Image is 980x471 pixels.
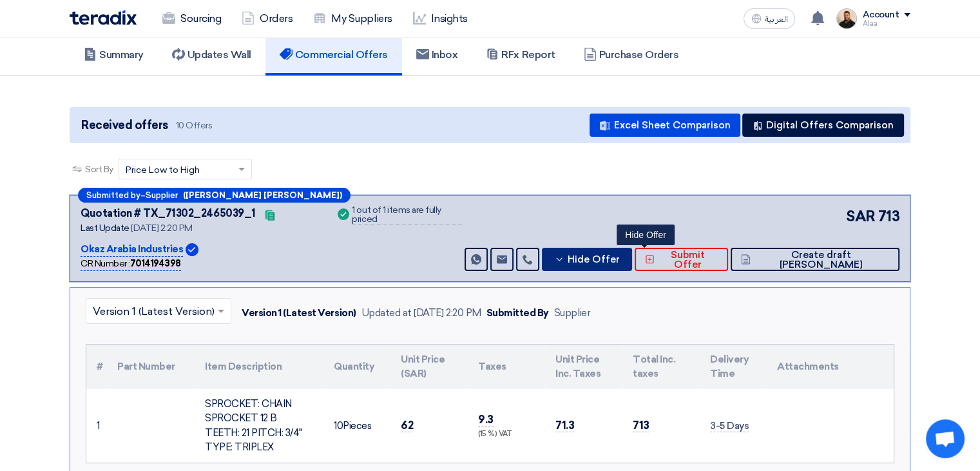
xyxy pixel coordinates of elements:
th: Part Number [107,345,195,389]
a: Updates Wall [158,34,265,75]
span: 10 [334,420,343,432]
b: 7014194398 [130,258,181,269]
span: 713 [633,419,649,432]
span: [DATE] 2:20 PM [131,223,192,234]
a: My Suppliers [303,5,402,33]
th: Total Inc. taxes [622,345,700,389]
div: (15 %) VAT [478,429,535,440]
span: 62 [401,419,413,432]
span: 713 [878,206,899,227]
span: Price Low to High [126,163,200,177]
button: Create draft [PERSON_NAME] [731,248,899,271]
h5: Purchase Orders [584,48,679,61]
a: Summary [70,34,158,75]
a: Inbox [402,34,472,75]
th: # [86,345,107,389]
span: 10 Offers [176,119,213,132]
a: Orders [231,5,303,33]
span: Received offers [81,117,168,134]
div: Updated at [DATE] 2:20 PM [361,306,481,321]
span: 71.3 [555,419,574,432]
span: Sort By [85,163,113,176]
a: RFx Report [472,34,569,75]
div: Open chat [926,419,965,458]
th: Unit Price (SAR) [390,345,468,389]
img: Verified Account [186,243,198,256]
h5: Commercial Offers [280,48,388,61]
span: Submit Offer [658,250,718,270]
th: Quantity [323,345,390,389]
div: SPROCKET: CHAIN SPROCKET 12 B TEETH: 21 PITCH: 3/4" TYPE: TRIPLEX [205,397,313,455]
div: Supplier [554,306,590,321]
span: 3-5 Days [710,420,749,432]
p: Okaz Arabia Industries [81,242,183,257]
h5: Inbox [416,48,458,61]
button: Excel Sheet Comparison [590,114,740,137]
h5: RFx Report [486,48,555,61]
button: Hide Offer [542,248,632,271]
h5: Summary [84,48,144,61]
th: Attachments [767,345,894,389]
span: 9.3 [478,413,494,426]
a: Insights [403,5,478,33]
span: Last Update [81,223,130,234]
span: Supplier [146,191,178,199]
td: Pieces [323,389,390,463]
img: MAA_1717931611039.JPG [836,8,857,29]
b: ([PERSON_NAME] [PERSON_NAME]) [183,191,342,199]
div: – [78,188,351,203]
div: Hide Offer [617,225,675,245]
img: Teradix logo [70,10,137,25]
div: CR Number : [81,257,181,271]
span: SAR [846,206,876,227]
div: Submitted By [486,306,549,321]
span: Submitted by [86,191,140,199]
span: Create draft [PERSON_NAME] [754,250,889,270]
th: Unit Price Inc. Taxes [545,345,622,389]
h5: Updates Wall [172,48,251,61]
th: Item Description [195,345,323,389]
div: Account [862,10,899,21]
button: Submit Offer [635,248,728,271]
span: العربية [764,15,787,24]
div: Alaa [862,20,910,27]
td: 1 [86,389,107,463]
th: Taxes [468,345,545,389]
div: Quotation # TX_71302_2465039_1 [81,206,256,221]
span: Hide Offer [568,255,620,265]
th: Delivery Time [700,345,767,389]
div: 1 out of 1 items are fully priced [352,206,461,225]
button: العربية [744,8,795,29]
a: Purchase Orders [570,34,693,75]
button: Digital Offers Comparison [742,114,904,137]
a: Sourcing [152,5,231,33]
a: Commercial Offers [265,34,402,75]
div: Version 1 (Latest Version) [242,306,356,321]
